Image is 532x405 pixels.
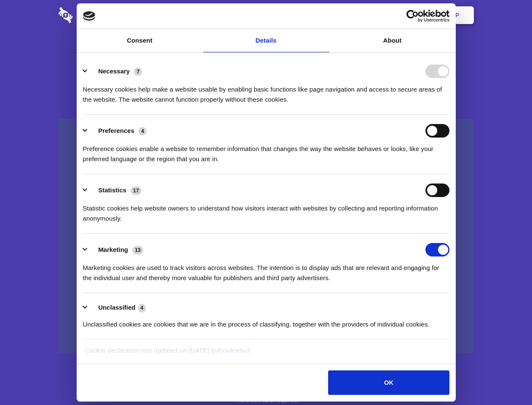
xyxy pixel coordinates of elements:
span: 4 [138,304,146,312]
div: Preference cookies enable a website to remember information that changes the way the website beha... [83,138,449,164]
button: Marketing (13) [83,243,149,256]
button: Unclassified (4) [83,302,151,313]
a: About [329,29,456,52]
a: Usercentrics Cookiebot - opens in a new window [376,10,449,22]
a: Wistia video thumbnail [59,119,474,353]
img: logo [83,11,96,21]
button: Statistics (17) [83,184,147,197]
label: Necessary [98,67,130,75]
button: Preferences (4) [83,124,152,138]
iframe: Drift Widget Chat Controller [490,363,522,395]
label: Preferences [98,127,134,134]
a: Pricing [247,2,284,28]
div: Necessary cookies help make a website usable by enabling basic functions like page navigation and... [83,78,449,105]
a: Contact [342,2,380,28]
a: Consent [77,29,203,52]
a: Login [382,2,419,28]
span: 17 [131,186,142,195]
div: Unclassified cookies are cookies that we are in the process of classifying, together with the pro... [83,313,449,329]
button: OK [328,370,449,395]
a: Cookiebot [218,347,250,354]
span: 13 [132,246,143,254]
span: 7 [134,67,142,76]
div: Marketing cookies are used to track visitors across websites. The intention is to display ads tha... [83,256,449,283]
div: Statistic cookies help website owners to understand how visitors interact with websites by collec... [83,197,449,224]
button: Necessary (7) [83,65,147,78]
a: Details [203,29,329,52]
label: Statistics [98,186,126,194]
label: Marketing [98,246,128,253]
img: logo-wordmark-white-trans-d4663122ce5f474addd5e946df7df03e33cb6a1c49d2221995e7729f52c070b2.svg [59,7,131,23]
div: Cookie declaration last updated on [DATE] by [79,346,453,362]
span: 4 [139,127,147,135]
h1: Eliminate Slack Data Loss. [59,38,474,68]
h4: Auto-redaction of sensitive data, encrypted data sharing and self-destructing private chats. Shar... [59,77,474,105]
